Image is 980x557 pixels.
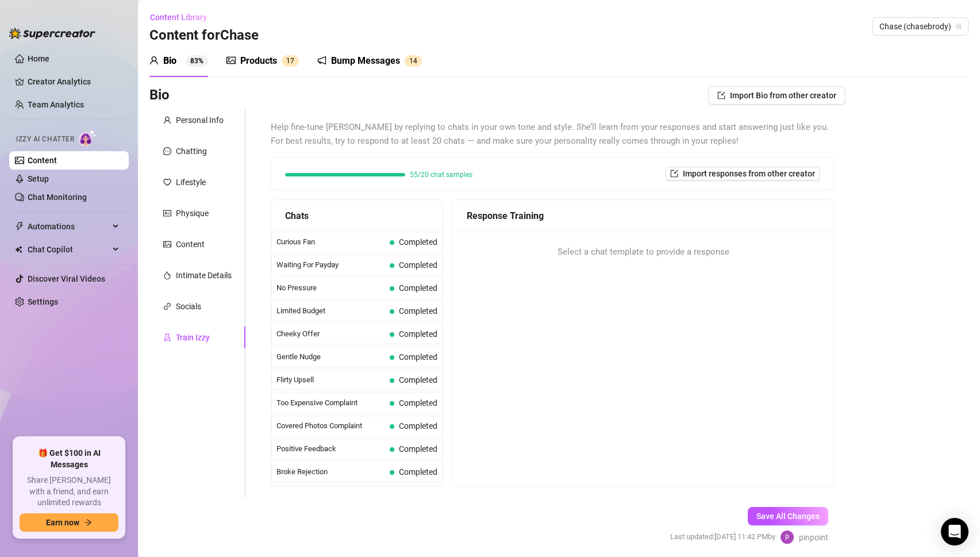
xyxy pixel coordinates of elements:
[399,283,437,293] span: Completed
[399,421,437,431] span: Completed
[163,271,171,279] span: fire
[717,91,725,99] span: import
[413,57,417,65] span: 4
[399,467,437,477] span: Completed
[20,513,118,532] button: Earn nowarrow-right
[290,57,294,65] span: 7
[28,156,57,165] a: Content
[28,100,84,109] a: Team Analytics
[670,170,678,178] span: import
[226,56,236,65] span: picture
[331,54,400,68] div: Bump Messages
[28,54,49,63] a: Home
[46,518,79,527] span: Earn now
[176,176,206,189] div: Lifestyle
[84,518,92,527] span: arrow-right
[9,28,95,39] img: logo-BBDzfeDw.svg
[410,171,472,178] span: 55/20 chat samples
[276,282,385,294] span: No Pressure
[317,56,326,65] span: notification
[149,26,259,45] h3: Content for Chase
[276,236,385,248] span: Curious Fan
[285,209,309,223] span: Chats
[163,302,171,310] span: link
[282,55,299,67] sup: 17
[176,300,201,313] div: Socials
[271,121,834,148] span: Help fine-tune [PERSON_NAME] by replying to chats in your own tone and style. She’ll learn from y...
[748,507,828,525] button: Save All Changes
[15,245,22,253] img: Chat Copilot
[28,174,49,183] a: Setup
[399,260,437,270] span: Completed
[683,169,815,178] span: Import responses from other creator
[276,397,385,409] span: Too Expensive Complaint
[28,193,87,202] a: Chat Monitoring
[20,475,118,509] span: Share [PERSON_NAME] with a friend, and earn unlimited rewards
[176,207,209,220] div: Physique
[399,329,437,339] span: Completed
[409,57,413,65] span: 1
[558,245,729,259] span: Select a chat template to provide a response
[399,352,437,362] span: Completed
[163,178,171,186] span: heart
[176,114,224,126] div: Personal Info
[276,466,385,478] span: Broke Rejection
[163,333,171,341] span: experiment
[163,116,171,124] span: user
[756,512,820,521] span: Save All Changes
[176,269,232,282] div: Intimate Details
[276,443,385,455] span: Positive Feedback
[163,54,176,68] div: Bio
[666,167,820,180] button: Import responses from other creator
[149,56,159,65] span: user
[79,129,97,146] img: AI Chatter
[15,222,24,231] span: thunderbolt
[399,375,437,385] span: Completed
[176,331,210,344] div: Train Izzy
[399,306,437,316] span: Completed
[28,217,109,236] span: Automations
[670,531,775,543] span: Last updated: [DATE] 11:42 PM by
[20,448,118,470] span: 🎁 Get $100 in AI Messages
[399,237,437,247] span: Completed
[163,147,171,155] span: message
[163,240,171,248] span: picture
[730,91,836,100] span: Import Bio from other creator
[150,13,207,22] span: Content Library
[176,238,205,251] div: Content
[186,55,208,67] sup: 83%
[240,54,277,68] div: Products
[276,305,385,317] span: Limited Budget
[149,86,170,105] h3: Bio
[276,351,385,363] span: Gentle Nudge
[276,374,385,386] span: Flirty Upsell
[955,23,962,30] span: team
[467,209,820,223] div: Response Training
[28,72,120,91] a: Creator Analytics
[286,57,290,65] span: 1
[879,18,962,35] span: Chase (chasebrody)
[941,518,969,546] div: Open Intercom Messenger
[28,297,58,306] a: Settings
[399,398,437,408] span: Completed
[405,55,422,67] sup: 14
[163,209,171,217] span: idcard
[28,240,109,259] span: Chat Copilot
[16,134,74,145] span: Izzy AI Chatter
[708,86,846,105] button: Import Bio from other creator
[276,420,385,432] span: Covered Photos Complaint
[799,531,828,544] span: pinpoint
[399,444,437,454] span: Completed
[176,145,207,158] div: Chatting
[28,274,105,283] a: Discover Viral Videos
[276,259,385,271] span: Waiting For Payday
[781,531,794,544] img: pinpoint
[276,328,385,340] span: Cheeky Offer
[149,8,216,26] button: Content Library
